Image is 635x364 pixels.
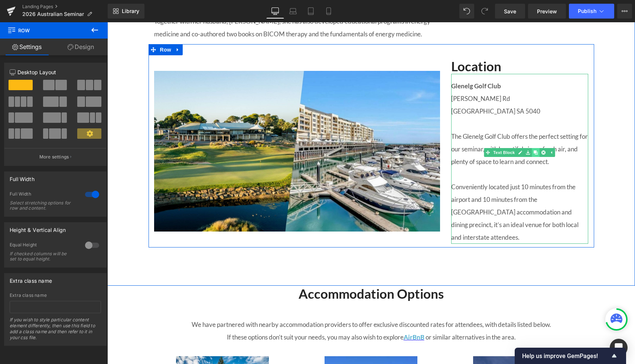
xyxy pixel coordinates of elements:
[344,36,481,52] h2: Location
[7,22,82,39] span: Row
[10,317,101,345] div: If you wish to style particular content element differently, then use this field to add a class n...
[10,293,101,298] div: Extra class name
[344,70,481,83] p: [PERSON_NAME] Rd
[284,4,302,19] a: Laptop
[10,223,66,233] div: Height & Vertical Align
[317,311,408,319] span: or similar alternatives in the area.
[10,191,78,199] div: Full Width
[522,352,610,360] span: Help us improve GemPages!
[10,251,76,262] div: If checked columns will be set to equal height.
[54,39,108,55] a: Design
[569,4,614,19] button: Publish
[440,126,448,135] a: Expand / Collapse
[39,154,69,160] p: More settings
[344,158,481,222] p: Conveniently located just 10 minutes from the airport and 10 minutes from the [GEOGRAPHIC_DATA] a...
[302,4,320,19] a: Tablet
[610,339,628,357] div: Open Intercom Messenger
[537,7,557,15] span: Preview
[108,4,144,19] a: New Library
[344,108,481,146] p: The Glenelg Golf Club offers the perfect setting for our seminar, with beautiful views, fresh air...
[66,22,75,33] a: Expand / Collapse
[10,273,52,284] div: Extra class name
[385,126,409,135] span: Text Block
[528,4,566,19] a: Preview
[296,311,317,319] a: AirBnB
[477,4,492,19] button: Redo
[84,298,444,306] span: We have partnered with nearby accommodation providers to offer exclusive discounted rates for att...
[22,11,84,17] span: 2026 Australian Seminar
[10,200,76,211] div: Select stretching options for row and content.
[425,126,433,135] a: Clone Element
[120,311,296,319] span: If these options don’t suit your needs, you may also wish to explore
[51,22,66,33] span: Row
[617,4,632,19] button: More
[122,8,139,14] span: Library
[344,60,394,68] strong: Glenelg Golf Club
[432,126,440,135] a: Delete Element
[504,7,516,15] span: Save
[344,83,481,95] p: [GEOGRAPHIC_DATA] SA 5040
[417,126,425,135] a: Save element
[4,148,106,165] button: More settings
[22,4,108,10] a: Landing Pages
[320,4,338,19] a: Mobile
[10,242,78,250] div: Equal Height
[459,4,474,19] button: Undo
[10,68,101,76] p: Desktop Layout
[266,4,284,19] a: Desktop
[578,8,596,14] span: Publish
[10,172,35,182] div: Full Width
[522,351,619,360] button: Show survey - Help us improve GemPages!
